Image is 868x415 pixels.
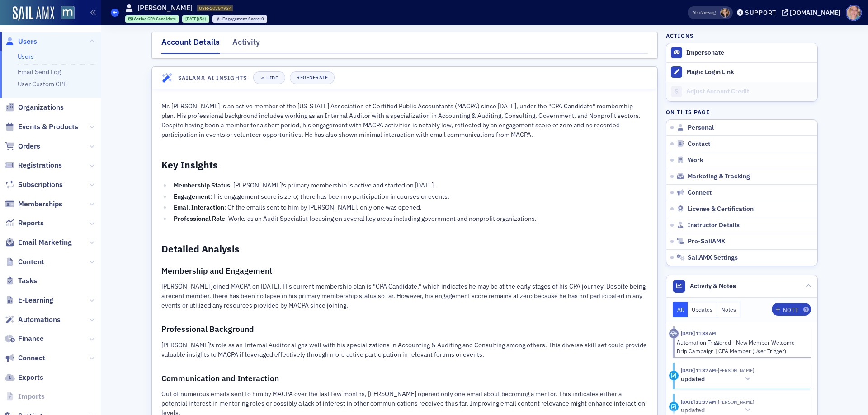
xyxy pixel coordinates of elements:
a: Content [5,257,44,267]
span: Pre-SailAMX [688,238,725,246]
div: Update [669,371,679,380]
span: Users [18,37,37,47]
h4: Actions [666,32,694,40]
div: Hide [266,75,278,80]
a: Memberships [5,199,62,209]
div: Magic Login Link [686,68,813,76]
a: Subscriptions [5,180,63,190]
span: [DATE] [185,16,198,22]
strong: Email Interaction [174,203,224,211]
a: Adjust Account Credit [666,82,817,101]
span: Jason Barnes [716,367,754,373]
strong: Engagement [174,192,210,201]
button: Impersonate [686,49,724,57]
span: Subscriptions [18,180,63,190]
span: Automations [18,315,61,325]
h2: Key Insights [161,159,648,171]
a: Imports [5,392,45,401]
h5: updated [681,375,705,383]
p: [PERSON_NAME]'s role as an Internal Auditor aligns well with his specializations in Accounting & ... [161,340,648,359]
button: Updates [688,302,717,317]
span: Jason Barnes [716,399,754,405]
a: Users [5,37,37,47]
a: Reports [5,218,44,228]
span: Michelle Brown [720,8,730,18]
h4: On this page [666,108,818,116]
div: Note [783,308,798,312]
button: Notes [717,302,741,317]
span: Contact [688,140,710,148]
span: USR-20757934 [199,5,231,11]
time: 10/1/2025 11:38 AM [681,330,716,336]
h5: updated [681,406,705,415]
span: Registrations [18,160,62,170]
a: Users [18,52,34,61]
a: Connect [5,353,45,363]
span: Memberships [18,199,62,209]
span: Active [134,16,147,22]
p: Mr. [PERSON_NAME] is an active member of the [US_STATE] Association of Certified Public Accountan... [161,102,648,140]
strong: Professional Role [174,214,225,223]
a: View Homepage [54,6,75,21]
button: updated [681,406,754,415]
div: Automation Triggered - New Member Welcome Drip Campaign | CPA Member (User Trigger) [677,338,805,355]
p: [PERSON_NAME] joined MACPA on [DATE]. His current membership plan is "CPA Candidate," which indic... [161,282,648,310]
div: Also [693,9,701,15]
h2: Detailed Analysis [161,242,648,255]
a: Events & Products [5,122,78,132]
span: SailAMX Settings [688,254,738,262]
span: E-Learning [18,295,53,305]
span: Engagement Score : [222,16,262,22]
a: Tasks [5,276,37,286]
button: [DOMAIN_NAME] [782,9,844,16]
span: Marketing & Tracking [688,173,750,181]
span: Exports [18,373,43,382]
a: Orders [5,141,40,151]
a: Active CPA Candidate [128,16,176,22]
span: Reports [18,218,44,228]
div: 2025-10-01 00:00:00 [182,15,209,23]
div: Update [669,402,679,411]
div: Active: Active: CPA Candidate [125,15,179,23]
a: Registrations [5,160,62,170]
h3: Communication and Interaction [161,372,648,385]
span: Personal [688,124,714,132]
span: Connect [18,353,45,363]
button: Note [772,303,811,316]
div: Engagement Score: 0 [212,15,267,23]
h1: [PERSON_NAME] [137,3,193,13]
li: : [PERSON_NAME]'s primary membership is active and started on [DATE]. [171,181,648,190]
span: Viewing [693,9,716,16]
button: All [673,302,688,317]
span: Connect [688,189,712,197]
span: Email Marketing [18,238,72,247]
li: : Works as an Audit Specialist focusing on several key areas including government and nonprofit o... [171,214,648,224]
span: License & Certification [688,205,754,213]
span: Instructor Details [688,221,740,229]
span: Tasks [18,276,37,286]
strong: Membership Status [174,181,230,189]
div: Adjust Account Credit [686,88,813,96]
div: [DOMAIN_NAME] [790,9,840,17]
a: User Custom CPE [18,80,67,88]
a: Email Marketing [5,238,72,247]
div: Activity [232,36,260,53]
span: Finance [18,334,44,344]
img: SailAMX [13,6,54,21]
span: Events & Products [18,122,78,132]
span: Organizations [18,103,64,112]
button: Magic Login Link [666,62,817,82]
img: SailAMX [61,6,75,20]
div: Support [745,9,776,17]
a: Organizations [5,103,64,112]
a: Finance [5,334,44,344]
button: Regenerate [290,71,335,84]
span: Activity & Notes [690,281,736,291]
span: CPA Candidate [147,16,176,22]
time: 10/1/2025 11:37 AM [681,367,716,373]
div: 0 [222,17,264,22]
h3: Membership and Engagement [161,265,648,277]
a: E-Learning [5,295,53,305]
h3: Professional Background [161,323,648,336]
